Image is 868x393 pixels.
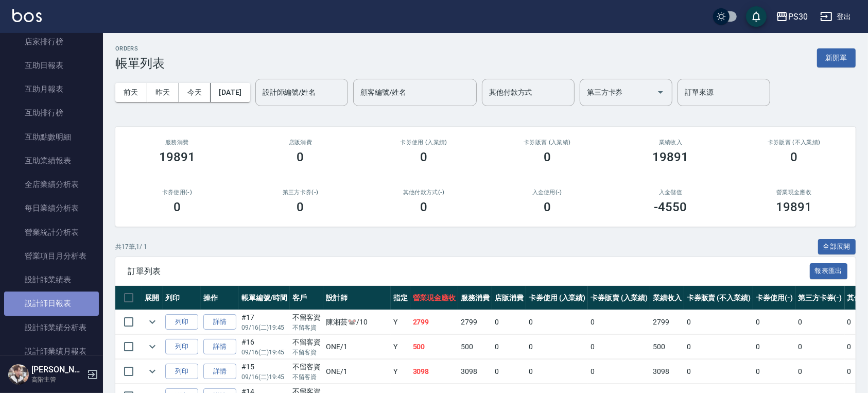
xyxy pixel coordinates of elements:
td: #16 [239,335,290,359]
a: 互助排行榜 [4,101,99,125]
th: 帳單編號/時間 [239,286,290,310]
td: Y [391,335,410,359]
td: 0 [753,310,795,334]
a: 設計師業績分析表 [4,316,99,339]
td: 0 [588,310,650,334]
td: 0 [492,310,526,334]
th: 卡券使用(-) [753,286,795,310]
a: 互助日報表 [4,54,99,77]
h2: ORDERS [115,45,165,52]
h3: 0 [544,200,551,214]
h3: 0 [173,200,181,214]
img: Logo [12,9,42,22]
h3: 0 [420,200,427,214]
span: 訂單列表 [128,266,810,277]
h3: 0 [544,150,551,164]
td: 0 [795,335,845,359]
h2: 店販消費 [251,139,350,146]
h5: [PERSON_NAME] [31,365,84,375]
div: 不留客資 [292,337,321,348]
td: 0 [526,360,588,384]
h2: 卡券販賣 (入業績) [498,139,597,146]
button: 報表匯出 [810,263,848,279]
h2: 入金使用(-) [498,189,597,196]
a: 詳情 [203,339,236,355]
div: PS30 [788,10,808,23]
button: 今天 [179,83,211,102]
a: 新開單 [817,53,856,62]
a: 營業項目月分析表 [4,244,99,268]
th: 店販消費 [492,286,526,310]
p: 不留客資 [292,372,321,382]
a: 報表匯出 [810,266,848,276]
td: #17 [239,310,290,334]
h2: 第三方卡券(-) [251,189,350,196]
h3: 0 [420,150,427,164]
a: 每日業績分析表 [4,196,99,220]
h2: 其他付款方式(-) [374,189,473,196]
h3: 帳單列表 [115,56,165,71]
p: 共 17 筆, 1 / 1 [115,242,147,251]
h3: 0 [297,150,304,164]
h3: -4550 [654,200,687,214]
a: 詳情 [203,364,236,380]
td: 3098 [458,360,492,384]
td: 0 [526,310,588,334]
th: 操作 [201,286,239,310]
p: 09/16 (二) 19:45 [241,348,287,357]
a: 詳情 [203,314,236,330]
td: 0 [753,335,795,359]
h3: 19891 [159,150,195,164]
p: 高階主管 [31,375,84,384]
td: 0 [684,310,753,334]
td: 0 [526,335,588,359]
a: 互助點數明細 [4,125,99,149]
th: 第三方卡券(-) [795,286,845,310]
td: 500 [458,335,492,359]
a: 設計師業績表 [4,268,99,292]
button: 全部展開 [818,239,856,255]
a: 店家排行榜 [4,30,99,54]
td: 0 [588,360,650,384]
img: Person [8,364,29,385]
button: Open [652,84,669,100]
td: ONE /1 [323,335,390,359]
a: 設計師業績月報表 [4,339,99,363]
th: 客戶 [290,286,324,310]
td: 0 [684,360,753,384]
h2: 卡券使用 (入業績) [374,139,473,146]
h2: 營業現金應收 [744,189,843,196]
h2: 業績收入 [621,139,720,146]
td: 0 [795,310,845,334]
button: 新開單 [817,48,856,67]
h3: 0 [297,200,304,214]
a: 設計師日報表 [4,292,99,315]
td: 3098 [650,360,684,384]
td: #15 [239,360,290,384]
button: 登出 [816,7,856,26]
a: 全店業績分析表 [4,173,99,196]
h2: 入金儲值 [621,189,720,196]
button: save [746,6,767,27]
button: 列印 [165,314,198,330]
th: 指定 [391,286,410,310]
button: expand row [145,364,160,379]
a: 營業統計分析表 [4,220,99,244]
th: 業績收入 [650,286,684,310]
h2: 卡券使用(-) [128,189,227,196]
a: 互助月報表 [4,77,99,101]
h3: 19891 [776,200,812,214]
th: 卡券販賣 (不入業績) [684,286,753,310]
h3: 19891 [653,150,689,164]
button: [DATE] [211,83,250,102]
p: 不留客資 [292,348,321,357]
button: PS30 [772,6,812,27]
td: 3098 [410,360,459,384]
button: expand row [145,314,160,330]
h2: 卡券販賣 (不入業績) [744,139,843,146]
td: 0 [588,335,650,359]
button: 昨天 [147,83,179,102]
td: Y [391,310,410,334]
td: 陳湘芸🐭 /10 [323,310,390,334]
a: 互助業績報表 [4,149,99,173]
